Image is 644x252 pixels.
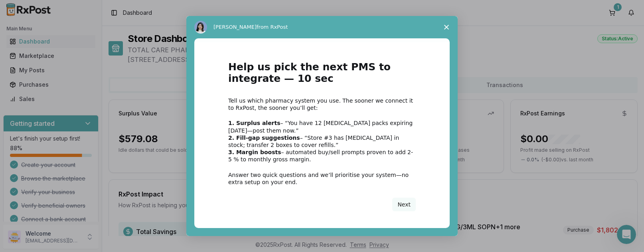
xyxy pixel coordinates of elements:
b: 1. Surplus alerts [228,120,281,126]
div: Answer two quick questions and we’ll prioritise your system—no extra setup on your end. [228,171,416,186]
span: [PERSON_NAME] [213,24,257,30]
div: Tell us which pharmacy system you use. The sooner we connect it to RxPost, the sooner you’ll get: [228,97,416,111]
span: Close survey [435,16,458,38]
b: 3. Margin boosts [228,149,281,155]
h1: Help us pick the next PMS to integrate — 10 sec [228,62,416,89]
b: 2. Fill-gap suggestions [228,135,300,141]
div: – “You have 12 [MEDICAL_DATA] packs expiring [DATE]—post them now.” [228,119,416,134]
img: Profile image for Alice [194,21,207,34]
span: from RxPost [257,24,288,30]
div: – “Store #3 has [MEDICAL_DATA] in stock; transfer 2 boxes to cover refills.” [228,134,416,149]
div: – automated buy/sell prompts proven to add 2-5 % to monthly gross margin. [228,149,416,163]
button: Next [392,198,416,211]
